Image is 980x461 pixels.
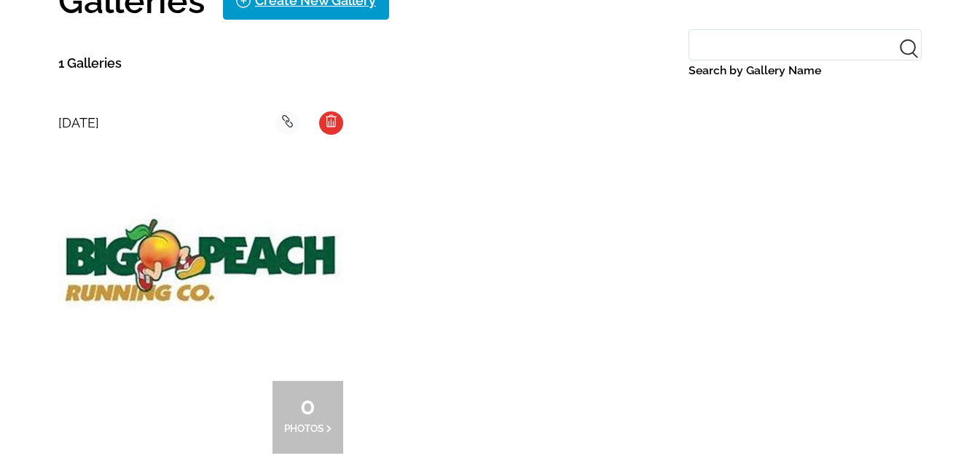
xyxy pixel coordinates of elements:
[689,60,922,81] label: Search by Gallery Name
[58,115,99,130] span: [DATE]
[58,55,122,71] span: 1 Galleries
[284,401,332,410] span: 0
[58,141,343,379] img: 219892
[284,422,324,434] span: PHOTOS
